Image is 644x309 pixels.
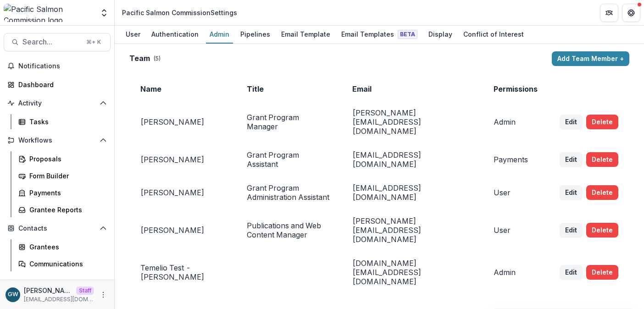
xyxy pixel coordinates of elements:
td: Title [236,77,342,101]
button: Open Contacts [4,221,111,236]
td: User [483,209,549,251]
button: More [98,289,109,300]
div: Communications [29,259,103,269]
div: Display [425,28,456,41]
button: Partners [600,4,618,22]
span: Activity [18,99,96,107]
button: Edit [560,152,583,167]
td: Permissions [483,77,549,101]
td: Grant Program Administration Assistant [236,176,342,209]
button: Open Workflows [4,133,111,148]
td: [EMAIL_ADDRESS][DOMAIN_NAME] [341,176,483,209]
td: Payments [483,143,549,176]
img: Pacific Salmon Commission logo [4,4,94,22]
span: Contacts [18,225,96,232]
td: Email [341,77,483,101]
td: User [483,176,549,209]
button: Delete [586,223,618,237]
button: Delete [586,115,618,129]
div: Pipelines [237,28,274,41]
td: Grant Program Assistant [236,143,342,176]
td: Name [129,77,236,101]
button: Get Help [622,4,640,22]
a: Email Template [278,26,334,44]
td: Temelio Test - [PERSON_NAME] [129,251,236,293]
td: [DOMAIN_NAME][EMAIL_ADDRESS][DOMAIN_NAME] [341,251,483,293]
button: Open Activity [4,96,111,110]
a: Grantee Reports [15,202,111,217]
div: Grantee Reports [29,205,103,215]
a: Communications [15,256,111,271]
div: Email Template [278,28,334,41]
span: Beta [398,30,417,39]
a: Authentication [148,26,202,44]
div: Pacific Salmon Commission Settings [122,8,237,17]
a: Proposals [15,151,111,166]
div: User [122,28,144,41]
button: Delete [586,152,618,167]
td: Admin [483,101,549,143]
a: Tasks [15,114,111,129]
div: Tasks [29,117,103,127]
nav: breadcrumb [118,6,241,19]
div: Authentication [148,28,202,41]
button: Open entity switcher [98,4,111,22]
a: Dashboard [4,77,111,92]
a: Display [425,26,456,44]
a: Grantees [15,239,111,254]
td: Admin [483,251,549,293]
div: Admin [206,28,233,41]
button: Edit [560,185,583,200]
button: Open Data & Reporting [4,275,111,290]
div: Grace Willig [8,292,18,298]
a: Conflict of Interest [460,26,527,44]
td: [PERSON_NAME] [129,143,236,176]
a: Admin [206,26,233,44]
div: Conflict of Interest [460,28,527,41]
td: [PERSON_NAME] [129,209,236,251]
td: [PERSON_NAME] [129,176,236,209]
button: Notifications [4,59,111,73]
a: Form Builder [15,168,111,183]
td: [PERSON_NAME][EMAIL_ADDRESS][DOMAIN_NAME] [341,101,483,143]
span: Workflows [18,137,96,144]
div: Proposals [29,154,103,164]
div: Dashboard [18,80,103,89]
p: ( 5 ) [154,55,161,63]
p: Staff [76,287,94,295]
button: Add Team Member + [552,51,629,66]
td: [PERSON_NAME][EMAIL_ADDRESS][DOMAIN_NAME] [341,209,483,251]
button: Delete [586,265,618,280]
div: ⌘ + K [84,37,103,47]
td: Publications and Web Content Manager [236,209,342,251]
div: Grantees [29,242,103,252]
a: Email Templates Beta [338,26,421,44]
td: [EMAIL_ADDRESS][DOMAIN_NAME] [341,143,483,176]
a: Payments [15,185,111,200]
button: Delete [586,185,618,200]
div: Form Builder [29,171,103,181]
div: Email Templates [338,28,421,41]
span: Data & Reporting [18,279,96,287]
a: Pipelines [237,26,274,44]
button: Edit [560,115,583,129]
span: Notifications [18,62,107,70]
p: [PERSON_NAME] [24,286,72,295]
button: Edit [560,223,583,237]
p: [EMAIL_ADDRESS][DOMAIN_NAME] [24,295,94,303]
a: User [122,26,144,44]
h2: Team [129,54,150,63]
button: Search... [4,33,111,51]
button: Edit [560,265,583,280]
td: Grant Program Manager [236,101,342,143]
td: [PERSON_NAME] [129,101,236,143]
div: Payments [29,188,103,198]
span: Search... [22,38,81,46]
